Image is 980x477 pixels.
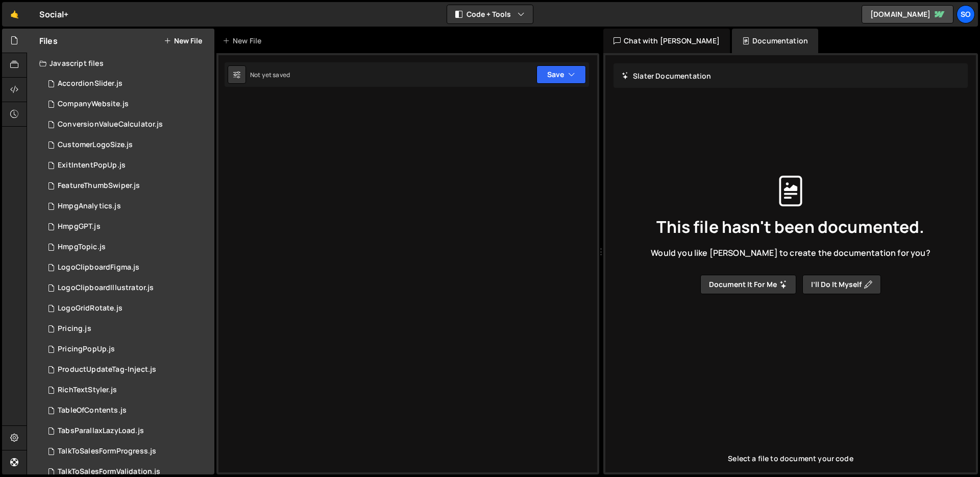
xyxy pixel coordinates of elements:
[656,219,924,235] span: This file hasn't been documented.
[58,202,121,211] div: HmpgAnalytics.js
[58,324,91,333] div: Pricing.js
[250,70,290,79] div: Not yet saved
[651,247,930,258] span: Would you like [PERSON_NAME] to create the documentation for you?
[39,8,68,20] div: Social+
[39,400,214,421] div: 15116/45787.js
[58,467,160,476] div: TalkToSalesFormValidation.js
[39,74,214,94] div: 15116/41115.js
[58,243,106,252] div: HmpgTopic.js
[58,263,139,272] div: LogoClipboardFigma.js
[58,79,122,88] div: AccordionSlider.js
[58,365,156,374] div: ProductUpdateTag-Inject.js
[58,345,115,354] div: PricingPopUp.js
[39,298,214,319] div: 15116/46100.js
[58,406,127,415] div: TableOfContents.js
[39,114,214,135] div: 15116/40946.js
[39,94,214,114] div: 15116/40349.js
[27,53,214,74] div: Javascript files
[39,196,214,217] div: 15116/40702.js
[39,155,214,176] div: 15116/40766.js
[862,5,953,23] a: [DOMAIN_NAME]
[39,135,214,155] div: 15116/40353.js
[39,176,214,196] div: 15116/40701.js
[39,35,58,46] h2: Files
[58,161,126,170] div: ExitIntentPopUp.js
[39,237,214,257] div: 15116/41820.js
[58,181,140,190] div: FeatureThumbSwiper.js
[39,217,214,237] div: 15116/41430.js
[58,283,154,293] div: LogoClipboardIllustrator.js
[58,386,117,395] div: RichTextStyler.js
[2,2,27,27] a: 🤙
[447,5,533,23] button: Code + Tools
[58,304,122,313] div: LogoGridRotate.js
[58,222,101,231] div: HmpgGPT.js
[39,278,214,298] div: 15116/42838.js
[39,380,214,400] div: 15116/45334.js
[39,360,214,380] div: 15116/40695.js
[164,37,202,45] button: New File
[732,29,818,53] div: Documentation
[58,100,129,109] div: CompanyWebsite.js
[58,447,156,456] div: TalkToSalesFormProgress.js
[802,275,881,294] button: I’ll do it myself
[39,319,214,339] div: 15116/40643.js
[603,29,730,53] div: Chat with [PERSON_NAME]
[957,5,975,23] a: So
[58,140,133,150] div: CustomerLogoSize.js
[39,339,214,360] div: 15116/45407.js
[39,421,214,441] div: 15116/39536.js
[39,441,214,462] div: 15116/41316.js
[58,426,144,436] div: TabsParallaxLazyLoad.js
[39,257,214,278] : 15116/40336.js
[223,36,265,46] div: New File
[58,120,163,129] div: ConversionValueCalculator.js
[700,275,796,294] button: Document it for me
[622,71,711,81] h2: Slater Documentation
[536,65,586,84] button: Save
